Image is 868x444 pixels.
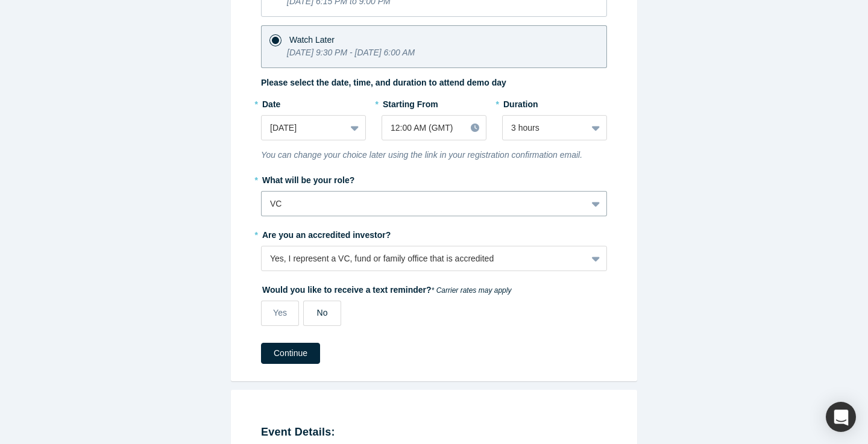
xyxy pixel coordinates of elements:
[261,225,607,242] label: Are you an accredited investor?
[261,94,366,111] label: Date
[261,150,582,160] i: You can change your choice later using the link in your registration confirmation email.
[289,35,335,45] span: Watch Later
[317,308,328,317] span: No
[287,48,415,57] i: [DATE] 9:30 PM - [DATE] 6:00 AM
[273,308,287,317] span: Yes
[502,94,607,111] label: Duration
[382,94,438,111] label: Starting From
[432,286,512,295] em: * Carrier rates may apply
[270,252,578,265] div: Yes, I represent a VC, fund or family office that is accredited
[261,77,506,89] label: Please select the date, time, and duration to attend demo day
[261,170,607,187] label: What will be your role?
[261,280,607,296] label: Would you like to receive a text reminder?
[261,343,320,364] button: Continue
[261,426,335,438] strong: Event Details:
